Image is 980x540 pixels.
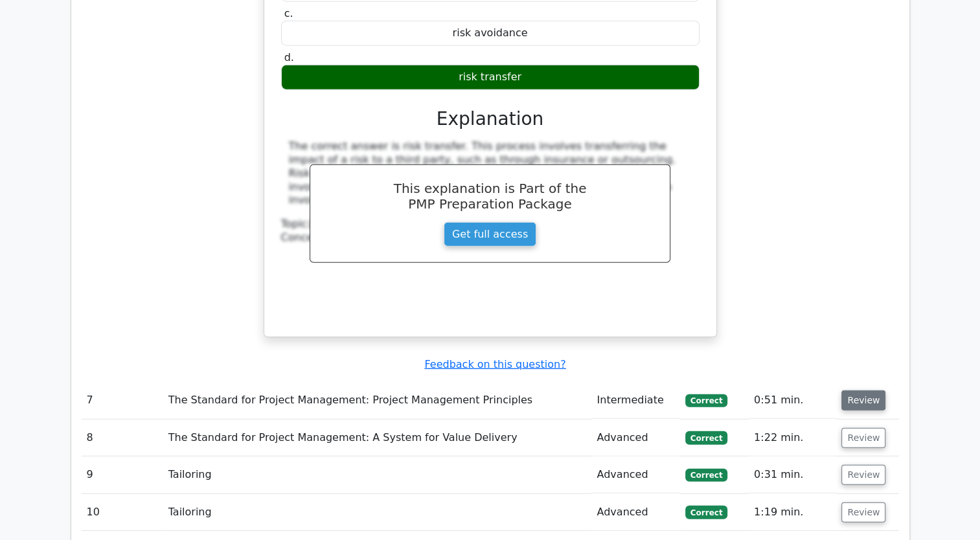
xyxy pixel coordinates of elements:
[281,218,700,231] div: Topic:
[289,108,692,130] h3: Explanation
[82,456,163,493] td: 9
[163,456,592,493] td: Tailoring
[444,222,536,247] a: Get full access
[289,140,692,207] div: The correct answer is risk transfer. This process involves transferring the impact of a risk to a...
[749,456,836,493] td: 0:31 min.
[591,456,679,493] td: Advanced
[281,231,700,245] div: Concept:
[591,494,679,531] td: Advanced
[685,469,727,482] span: Correct
[82,382,163,419] td: 7
[424,358,565,370] a: Feedback on this question?
[82,494,163,531] td: 10
[685,506,727,519] span: Correct
[749,382,836,419] td: 0:51 min.
[749,494,836,531] td: 1:19 min.
[281,65,700,90] div: risk transfer
[749,420,836,456] td: 1:22 min.
[163,382,592,419] td: The Standard for Project Management: Project Management Principles
[163,494,592,531] td: Tailoring
[82,420,163,456] td: 8
[284,51,294,63] span: d.
[841,502,885,523] button: Review
[685,431,727,444] span: Correct
[591,420,679,456] td: Advanced
[163,420,592,456] td: The Standard for Project Management: A System for Value Delivery
[284,7,293,19] span: c.
[685,394,727,407] span: Correct
[281,21,700,46] div: risk avoidance
[841,390,885,411] button: Review
[841,465,885,485] button: Review
[841,428,885,448] button: Review
[591,382,679,419] td: Intermediate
